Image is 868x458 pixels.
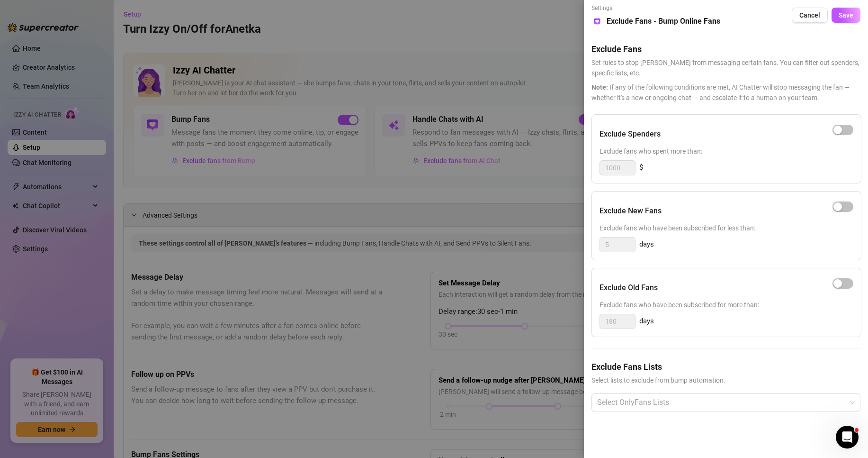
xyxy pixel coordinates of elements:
span: Exclude fans who have been subscribed for less than: [600,223,853,233]
h5: Exclude Old Fans [600,282,658,293]
span: $ [639,162,643,174]
h5: Exclude Spenders [600,128,661,140]
span: Exclude fans who have been subscribed for more than: [600,300,853,310]
h5: Exclude New Fans [600,205,662,217]
span: Note: [591,83,608,91]
h5: Exclude Fans [591,43,860,55]
button: Save [832,8,860,23]
button: Cancel [792,8,828,23]
span: If any of the following conditions are met, AI Chatter will stop messaging the fan — whether it's... [591,82,860,103]
h5: Exclude Fans - Bump Online Fans [607,16,720,27]
span: days [639,316,654,327]
span: Cancel [799,11,820,19]
span: Set rules to stop [PERSON_NAME] from messaging certain fans. You can filter out spenders, specifi... [591,57,860,78]
h5: Exclude Fans Lists [591,360,860,373]
span: days [639,239,654,250]
span: Select lists to exclude from bump automation. [591,375,860,385]
span: Settings [591,4,720,13]
iframe: Intercom live chat [836,426,859,449]
span: Save [839,11,853,19]
span: Exclude fans who spent more than: [600,146,853,156]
